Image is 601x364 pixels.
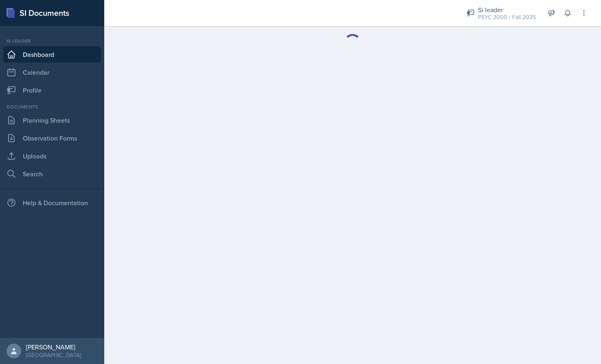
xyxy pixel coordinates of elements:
div: PSYC 3000 / Fall 2025 [478,13,536,22]
a: Dashboard [3,46,101,63]
a: Calendar [3,64,101,80]
div: Help & Documentation [3,195,101,211]
div: Si leader [478,5,536,15]
div: Documents [3,103,101,110]
div: [PERSON_NAME] [26,343,81,351]
div: Si leader [3,37,101,45]
a: Uploads [3,148,101,164]
a: Observation Forms [3,130,101,146]
a: Search [3,166,101,182]
a: Profile [3,82,101,98]
a: Planning Sheets [3,112,101,128]
div: [GEOGRAPHIC_DATA] [26,351,81,359]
